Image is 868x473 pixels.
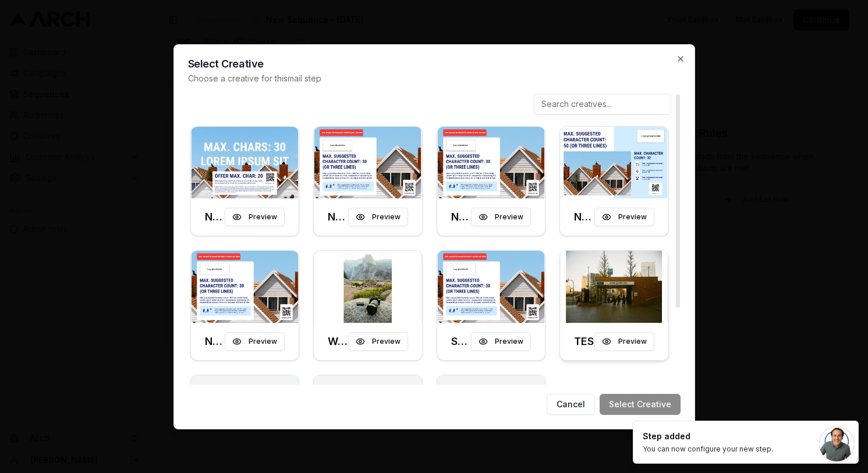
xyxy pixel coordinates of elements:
img: Front creative for New Campaign (Front) [560,127,668,199]
button: Preview [594,332,654,351]
button: Preview [225,332,285,351]
button: Cancel [547,394,595,415]
h3: New Campaign (Front) [328,209,348,225]
button: Preview [594,208,654,226]
img: Back creative for TEST [560,251,668,323]
img: Front creative for Welcome postcard [314,251,422,323]
h3: Static asset test [451,333,472,350]
h3: New Campaign (Front) [205,333,225,350]
img: Front creative for Static asset test [437,251,545,323]
button: Preview [348,208,408,226]
button: Preview [471,332,531,351]
img: Front creative for New Campaign (Front) [191,251,299,323]
h3: Welcome postcard [328,333,348,350]
h2: Select Creative [188,59,681,69]
h3: New Campaign (Front) [451,209,472,225]
h3: TEST [574,333,594,350]
p: Choose a creative for this mail step [188,73,681,84]
img: Front creative for New Campaign (Front) [437,127,545,199]
h3: New Campaign (Front) [574,209,594,225]
h3: New Campaign (Front) [205,209,225,225]
img: Front creative for New Campaign (Front) [314,127,422,199]
button: Preview [348,332,408,351]
input: Search creatives... [534,94,671,115]
button: Preview [471,208,531,226]
button: Preview [225,208,285,226]
img: Front creative for New Campaign (Front) [191,127,299,199]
